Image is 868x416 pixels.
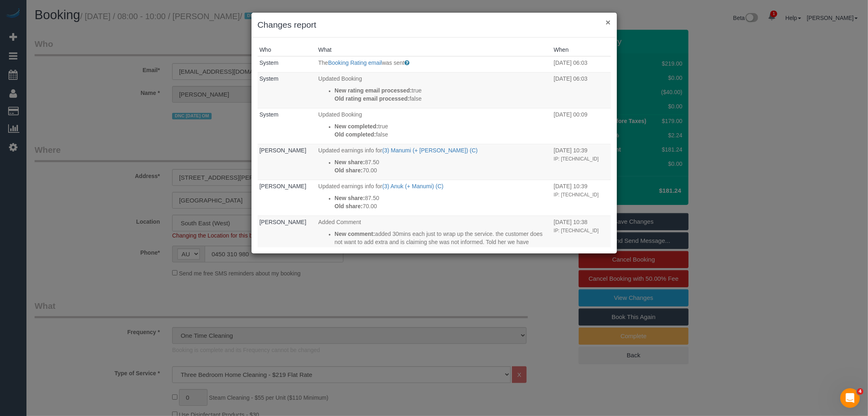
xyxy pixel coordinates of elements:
span: Updated Booking [318,75,362,82]
strong: New comment: [335,231,375,237]
td: When [552,108,611,144]
a: (3) Anuk (+ Manumi) (C) [382,183,444,189]
p: 87.50 [335,194,550,202]
td: When [552,180,611,216]
p: false [335,95,550,103]
a: System [260,75,279,82]
strong: New rating email processed: [335,87,412,94]
small: IP: [TECHNICAL_ID] [554,156,599,162]
td: When [552,216,611,276]
p: 70.00 [335,202,550,210]
strong: Old share: [335,167,363,174]
span: Updated Booking [318,111,362,118]
td: Who [258,216,317,276]
span: Updated earnings info for [318,183,382,189]
p: 70.00 [335,166,550,174]
td: When [552,56,611,73]
span: was sent [382,59,404,66]
td: What [316,73,552,108]
th: Who [258,44,317,56]
td: Who [258,180,317,216]
a: System [260,111,279,118]
a: (3) Manumi (+ [PERSON_NAME]) (C) [382,147,478,154]
strong: Old rating email processed: [335,95,409,102]
td: Who [258,73,317,108]
a: Booking Rating email [328,59,382,66]
button: × [606,18,610,26]
th: When [552,44,611,56]
small: IP: [TECHNICAL_ID] [554,192,599,198]
td: Who [258,108,317,144]
p: true [335,122,550,130]
p: false [335,130,550,139]
a: System [260,59,279,66]
td: When [552,144,611,180]
td: When [552,73,611,108]
a: [PERSON_NAME] [260,183,306,189]
td: Who [258,56,317,73]
a: [PERSON_NAME] [260,219,306,225]
strong: New share: [335,195,365,201]
strong: Old share: [335,203,363,209]
p: true [335,86,550,95]
strong: New share: [335,159,365,165]
strong: New completed: [335,123,378,130]
td: What [316,108,552,144]
td: Who [258,144,317,180]
strong: Old completed: [335,131,376,138]
p: added 30mins each just to wrap up the service. the customer does not want to add extra and is cla... [335,230,550,262]
iframe: Intercom live chat [840,388,860,408]
p: 87.50 [335,158,550,166]
td: What [316,144,552,180]
a: [PERSON_NAME] [260,147,306,154]
h3: Changes report [258,19,611,31]
span: Added Comment [318,219,361,225]
small: IP: [TECHNICAL_ID] [554,228,599,233]
span: 4 [857,388,864,395]
th: What [316,44,552,56]
span: The [318,59,328,66]
span: Updated earnings info for [318,147,382,154]
td: What [316,180,552,216]
td: What [316,216,552,276]
sui-modal: Changes report [251,13,617,253]
td: What [316,56,552,73]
